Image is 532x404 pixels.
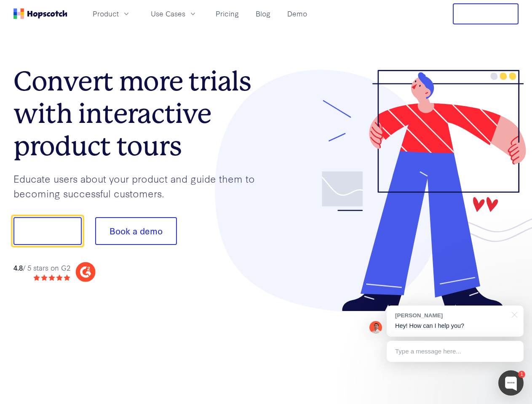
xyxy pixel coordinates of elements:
div: / 5 stars on G2 [13,263,70,273]
div: 1 [518,371,525,378]
a: Demo [284,7,310,21]
a: Blog [252,7,274,21]
a: Pricing [212,7,242,21]
strong: 4.8 [13,263,23,272]
button: Free Trial [453,3,519,24]
button: Product [88,7,136,21]
button: Use Cases [146,7,202,21]
h1: Convert more trials with interactive product tours [13,65,266,162]
p: Hey! How can I help you? [395,322,515,330]
div: [PERSON_NAME] [395,311,507,319]
button: Book a demo [95,217,177,245]
img: Mark Spera [369,321,382,334]
button: Show me! [13,217,82,245]
span: Use Cases [151,8,185,19]
p: Educate users about your product and guide them to becoming successful customers. [13,171,266,200]
span: Product [93,8,119,19]
div: Type a message here... [387,341,524,362]
a: Home [13,8,67,19]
